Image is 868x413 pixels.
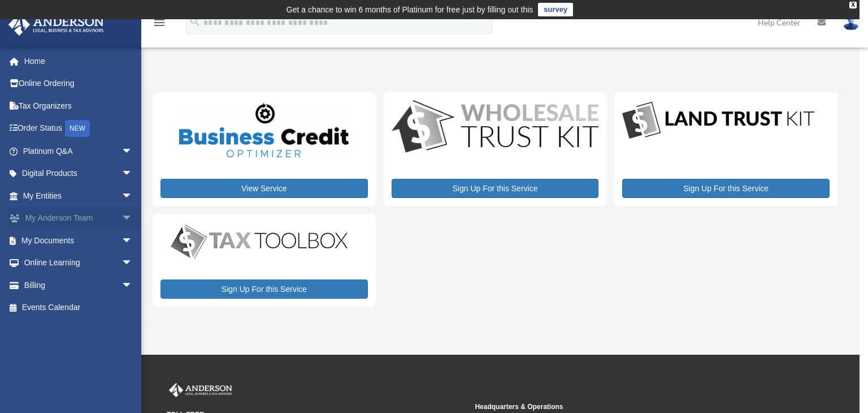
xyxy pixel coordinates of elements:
[121,207,144,230] span: arrow_drop_down
[5,14,107,36] img: Anderson Advisors Platinum Portal
[849,2,857,8] div: close
[8,296,150,319] a: Events Calendar
[65,120,90,137] div: NEW
[622,100,814,141] img: LandTrust_lgo-1.jpg
[538,3,573,16] a: survey
[843,14,860,31] img: User Pic
[8,274,150,296] a: Billingarrow_drop_down
[153,16,166,29] i: menu
[475,401,775,413] small: Headquarters & Operations
[8,184,150,207] a: My Entitiesarrow_drop_down
[287,3,533,16] div: Get a chance to win 6 months of Platinum for free just by filling out this
[121,252,144,275] span: arrow_drop_down
[167,383,235,398] img: Anderson Advisors Platinum Portal
[622,179,830,198] a: Sign Up For this Service
[8,94,150,117] a: Tax Organizers
[160,222,358,261] img: taxtoolbox_new-1.webp
[153,20,166,29] a: menu
[8,252,150,274] a: Online Learningarrow_drop_down
[160,179,368,198] a: View Service
[8,72,150,95] a: Online Ordering
[8,50,150,72] a: Home
[189,15,201,28] i: search
[121,229,144,252] span: arrow_drop_down
[121,162,144,186] span: arrow_drop_down
[8,140,150,162] a: Platinum Q&Aarrow_drop_down
[8,229,150,252] a: My Documentsarrow_drop_down
[392,179,599,198] a: Sign Up For this Service
[121,274,144,297] span: arrow_drop_down
[121,140,144,163] span: arrow_drop_down
[392,100,599,155] img: WS-Trust-Kit-lgo-1.jpg
[8,117,150,140] a: Order StatusNEW
[121,184,144,208] span: arrow_drop_down
[8,207,150,230] a: My Anderson Teamarrow_drop_down
[8,162,144,185] a: Digital Productsarrow_drop_down
[160,279,368,299] a: Sign Up For this Service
